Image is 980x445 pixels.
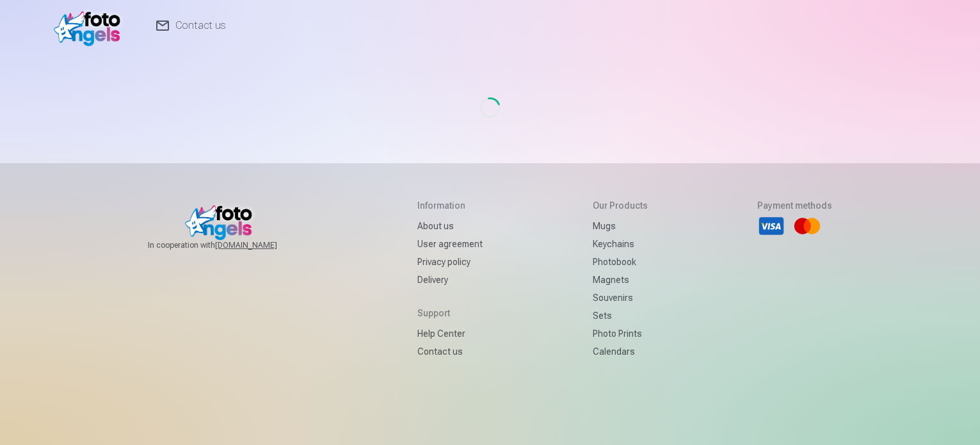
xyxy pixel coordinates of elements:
img: /v1 [54,5,127,46]
h5: Payment methods [757,199,832,212]
h5: Support [417,307,483,320]
li: Mastercard [793,212,821,240]
a: Contact us [417,343,483,360]
a: Sets [593,307,648,325]
a: Help Center [417,325,483,343]
a: Calendars [593,343,648,360]
a: Magnets [593,271,648,289]
a: Privacy policy [417,253,483,271]
a: Mugs [593,217,648,235]
span: In cooperation with [148,240,308,250]
a: Photo prints [593,325,648,343]
li: Visa [757,212,785,240]
h5: Information [417,199,483,212]
h5: Our products [593,199,648,212]
a: User agreement [417,235,483,253]
a: [DOMAIN_NAME] [215,240,308,250]
a: Delivery [417,271,483,289]
a: Photobook [593,253,648,271]
a: About us [417,217,483,235]
a: Keychains [593,235,648,253]
a: Souvenirs [593,289,648,307]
